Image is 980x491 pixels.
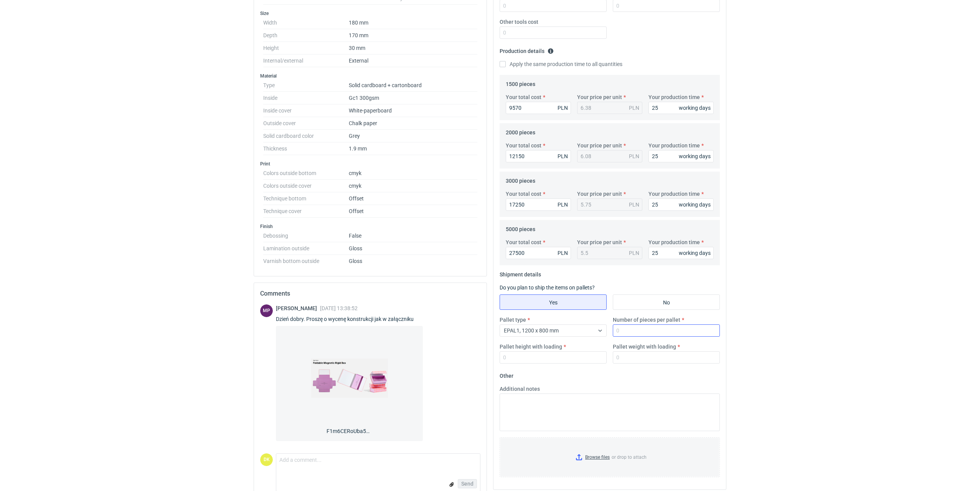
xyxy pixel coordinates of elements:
[349,55,477,67] dd: External
[349,79,477,92] dd: Solid cardboard + cartonboard
[263,104,349,117] dt: Inside cover
[349,255,477,264] dd: Gloss
[500,294,607,310] label: Yes
[648,247,714,259] input: 0
[558,104,568,112] div: PLN
[506,142,541,149] label: Your total cost
[558,152,568,160] div: PLN
[263,192,349,205] dt: Technique bottom
[500,351,607,364] input: 0
[349,192,477,205] dd: Offset
[263,230,349,242] dt: Debossing
[500,385,540,393] label: Additional notes
[263,205,349,218] dt: Technique cover
[349,117,477,130] dd: Chalk paper
[558,249,568,257] div: PLN
[613,351,720,364] input: 0
[506,78,535,87] legend: 1500 pieces
[679,249,711,257] div: working days
[349,92,477,104] dd: Gc1 300gsm
[327,424,373,435] span: F1m6CERoUba5OWnETzqt7xB23qjfqNkEKDFzpslA.png
[260,304,273,317] figcaption: MP
[260,223,480,230] h3: Finish
[311,332,388,424] img: YwWtixJRd7TMRF7FGd7CpOji4CNqVLdtNOO3nZMQ.png
[506,102,571,114] input: 0
[500,316,526,324] label: Pallet type
[679,201,711,208] div: working days
[349,167,477,180] dd: cmyk
[577,190,622,198] label: Your price per unit
[500,18,538,26] label: Other tools cost
[263,29,349,42] dt: Depth
[648,190,700,198] label: Your production time
[260,161,480,167] h3: Print
[613,343,676,350] label: Pallet weight with loading
[506,223,535,232] legend: 5000 pieces
[500,370,513,379] legend: Other
[263,180,349,192] dt: Colors outside cover
[613,294,720,310] label: No
[506,190,541,198] label: Your total cost
[263,92,349,104] dt: Inside
[679,104,711,112] div: working days
[263,42,349,55] dt: Height
[506,198,571,211] input: 0
[349,242,477,255] dd: Gloss
[458,479,477,488] button: Send
[320,305,358,311] span: [DATE] 13:38:52
[648,93,700,101] label: Your production time
[500,284,595,291] label: Do you plan to ship the items on pallets?
[349,42,477,55] dd: 30 mm
[260,304,273,317] div: Michał Palasek
[648,238,700,246] label: Your production time
[276,326,423,441] a: F1m6CERoUba5OWnETzqt7xB23qjfqNkEKDFzpslA.png
[260,10,480,17] h3: Size
[506,247,571,259] input: 0
[263,167,349,180] dt: Colors outside bottom
[461,481,474,486] span: Send
[349,130,477,142] dd: Grey
[500,438,719,477] label: or drop to attach
[349,180,477,192] dd: cmyk
[263,17,349,29] dt: Width
[349,142,477,155] dd: 1.9 mm
[613,316,680,324] label: Number of pieces per pallet
[263,117,349,130] dt: Outside cover
[260,73,480,79] h3: Material
[629,104,639,112] div: PLN
[500,343,562,350] label: Pallet height with loading
[506,150,571,162] input: 0
[263,255,349,264] dt: Varnish bottom outside
[260,453,273,466] figcaption: DK
[679,152,711,160] div: working days
[577,93,622,101] label: Your price per unit
[648,198,714,211] input: 0
[577,238,622,246] label: Your price per unit
[613,324,720,337] input: 0
[349,17,477,29] dd: 180 mm
[629,201,639,208] div: PLN
[506,175,535,184] legend: 3000 pieces
[263,130,349,142] dt: Solid cardboard color
[648,142,700,149] label: Your production time
[500,45,554,54] legend: Production details
[260,453,273,466] div: Dominika Kaczyńska
[500,268,541,278] legend: Shipment details
[263,142,349,155] dt: Thickness
[349,230,477,242] dd: False
[349,104,477,117] dd: White-paperboard
[263,242,349,255] dt: Lamination outside
[648,150,714,162] input: 0
[506,238,541,246] label: Your total cost
[349,29,477,42] dd: 170 mm
[276,315,423,323] div: Dzień dobry. Proszę o wycenę konstrukcji jak w załączniku
[629,152,639,160] div: PLN
[500,60,622,68] label: Apply the same production time to all quantities
[577,142,622,149] label: Your price per unit
[629,249,639,257] div: PLN
[276,305,320,311] span: [PERSON_NAME]
[558,201,568,208] div: PLN
[504,327,559,334] span: EPAL1, 1200 x 800 mm
[500,26,607,39] input: 0
[506,93,541,101] label: Your total cost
